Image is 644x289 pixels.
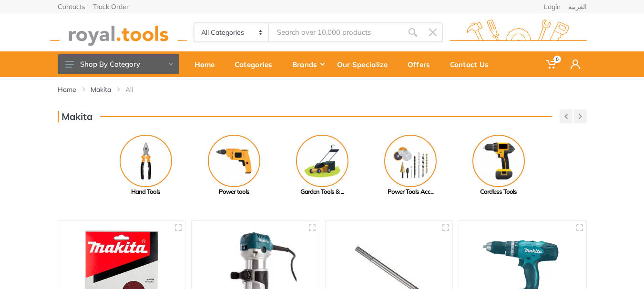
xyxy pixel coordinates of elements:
[544,3,561,10] a: Login
[454,135,542,197] a: Cordless Tools
[454,187,542,197] div: Cordless Tools
[269,22,402,42] input: Site search
[188,54,228,74] div: Home
[296,135,348,187] img: Royal - Garden Tools & Accessories
[208,135,260,187] img: Royal - Power tools
[553,56,561,63] span: 0
[384,135,437,187] img: Royal - Power Tools Accessories
[568,3,587,10] a: العربية
[58,85,587,94] nav: breadcrumb
[190,135,278,197] a: Power tools
[278,187,366,197] div: Garden Tools & ...
[401,54,443,74] div: Offers
[443,54,502,74] div: Contact Us
[120,135,172,187] img: Royal - Hand Tools
[58,111,92,122] h3: Makita
[194,23,269,41] select: Category
[93,3,129,10] a: Track Order
[91,85,111,94] a: Makita
[450,20,587,46] img: royal.tools Logo
[366,187,454,197] div: Power Tools Acc...
[278,135,366,197] a: Garden Tools & ...
[50,20,187,46] img: royal.tools Logo
[58,3,85,10] a: Contacts
[286,54,330,74] div: Brands
[102,187,190,197] div: Hand Tools
[401,51,443,77] a: Offers
[58,85,76,94] a: Home
[58,54,179,74] button: Shop By Category
[472,135,525,187] img: Royal - Cordless Tools
[366,135,454,197] a: Power Tools Acc...
[540,51,564,77] a: 0
[228,51,286,77] a: Categories
[443,51,502,77] a: Contact Us
[330,54,401,74] div: Our Specialize
[125,85,147,94] li: All
[190,187,278,197] div: Power tools
[330,51,401,77] a: Our Specialize
[102,135,190,197] a: Hand Tools
[188,51,228,77] a: Home
[228,54,286,74] div: Categories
